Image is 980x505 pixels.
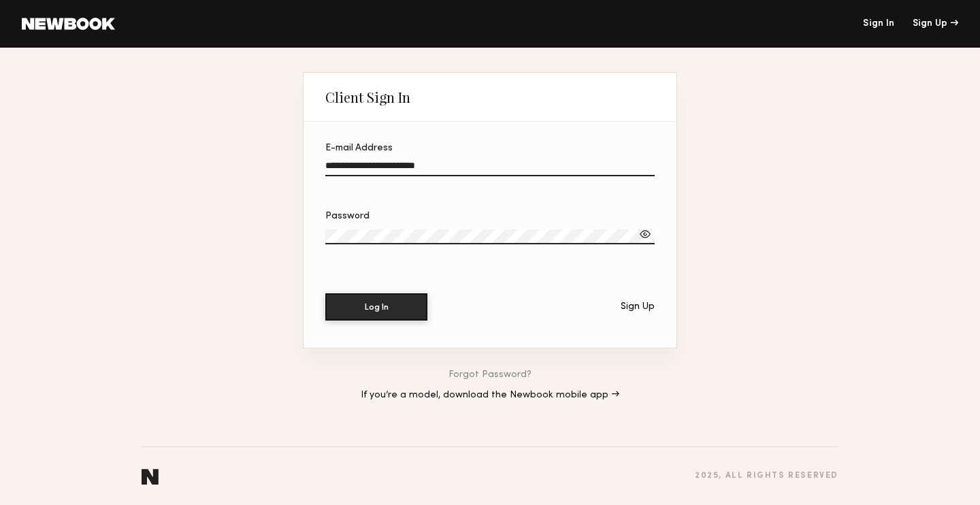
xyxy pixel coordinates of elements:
button: Log In [325,293,427,321]
div: Client Sign In [325,89,410,105]
div: Sign Up [913,19,958,29]
div: 2025 , all rights reserved [695,472,838,480]
input: Password [325,229,655,244]
a: Forgot Password? [448,370,532,380]
input: E-mail Address [325,161,655,176]
div: Sign Up [621,302,655,312]
a: Sign In [863,19,894,29]
a: If you’re a model, download the Newbook mobile app → [361,391,619,400]
div: Password [325,212,655,221]
div: E-mail Address [325,144,655,153]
